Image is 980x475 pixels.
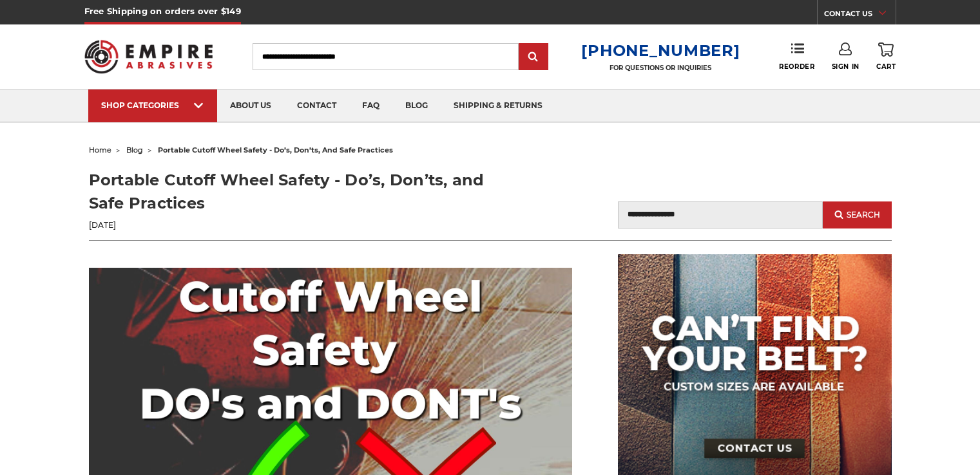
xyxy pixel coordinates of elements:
[832,62,860,71] span: Sign In
[101,100,204,110] div: SHOP CATEGORIES
[441,89,555,122] a: shipping & returns
[824,6,896,24] a: CONTACT US
[349,89,392,122] a: faq
[876,42,896,71] a: Cart
[392,89,441,122] a: blog
[158,145,393,154] span: portable cutoff wheel safety - do’s, don’ts, and safe practices
[779,42,814,70] a: Reorder
[581,64,740,72] p: FOR QUESTIONS OR INQUIRIES
[284,89,349,122] a: contact
[217,89,284,122] a: about us
[126,145,143,154] a: blog
[847,210,880,219] span: Search
[779,62,814,71] span: Reorder
[823,201,891,228] button: Search
[89,219,490,231] p: [DATE]
[84,32,213,82] img: Empire Abrasives
[876,62,896,71] span: Cart
[521,44,546,70] input: Submit
[89,145,111,154] a: home
[581,41,740,60] a: [PHONE_NUMBER]
[89,169,490,215] h1: Portable Cutoff Wheel Safety - Do’s, Don’ts, and Safe Practices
